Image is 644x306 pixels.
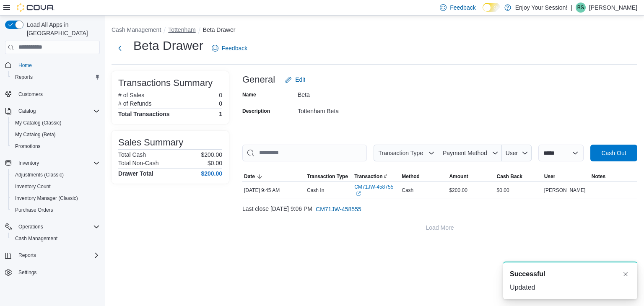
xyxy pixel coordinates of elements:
[15,183,51,190] span: Inventory Count
[543,171,590,182] button: User
[8,117,103,129] button: My Catalog (Classic)
[18,160,39,166] span: Inventory
[8,192,103,204] button: Inventory Manager (Classic)
[12,193,81,203] a: Inventory Manager (Classic)
[353,171,400,182] button: Transaction #
[18,108,36,114] span: Catalog
[426,223,454,232] span: Load More
[590,171,637,182] button: Notes
[242,201,637,218] div: Last close [DATE] 9:06 PM
[15,250,39,260] button: Reports
[15,267,40,277] a: Settings
[449,173,468,180] span: Amount
[15,171,64,178] span: Adjustments (Classic)
[12,233,61,244] a: Cash Management
[282,71,309,88] button: Edit
[168,26,195,33] button: Tottenham
[495,171,543,182] button: Cash Back
[15,74,33,80] span: Reports
[242,219,637,236] button: Load More
[2,105,103,117] button: Catalog
[242,108,270,114] label: Description
[356,191,361,196] svg: External link
[208,40,251,57] a: Feedback
[15,89,100,99] span: Customers
[2,249,103,261] button: Reports
[576,3,586,13] div: Ben Seguin
[495,185,543,195] div: $0.00
[118,170,153,177] h4: Drawer Total
[201,151,222,158] p: $200.00
[8,233,103,244] button: Cash Management
[133,37,203,54] h1: Beta Drawer
[12,205,57,215] a: Purchase Orders
[590,145,637,161] button: Cash Out
[592,173,605,180] span: Notes
[15,222,100,232] span: Operations
[312,201,365,218] button: CM71JW-458555
[15,235,57,242] span: Cash Management
[12,182,100,192] span: Inventory Count
[2,157,103,169] button: Inventory
[118,151,146,158] h6: Total Cash
[571,3,572,13] p: |
[515,3,568,13] p: Enjoy Your Session!
[12,193,100,203] span: Inventory Manager (Classic)
[400,171,447,182] button: Method
[12,182,54,192] a: Inventory Count
[307,187,324,194] p: Cash In
[219,100,222,107] p: 0
[483,3,500,12] input: Dark Mode
[502,145,532,161] button: User
[15,119,62,126] span: My Catalog (Classic)
[544,173,556,180] span: User
[305,171,353,182] button: Transaction Type
[244,173,255,180] span: Date
[118,78,213,88] h3: Transactions Summary
[15,131,56,138] span: My Catalog (Beta)
[307,173,348,180] span: Transaction Type
[438,145,502,161] button: Payment Method
[15,222,47,232] button: Operations
[402,173,420,180] span: Method
[12,72,36,82] a: Reports
[506,150,518,156] span: User
[378,150,423,156] span: Transaction Type
[354,173,387,180] span: Transaction #
[577,3,584,13] span: BS
[15,195,78,202] span: Inventory Manager (Classic)
[8,129,103,140] button: My Catalog (Beta)
[497,173,522,180] span: Cash Back
[8,181,103,192] button: Inventory Count
[510,283,631,293] div: Updated
[8,169,103,181] button: Adjustments (Classic)
[15,158,100,168] span: Inventory
[12,141,44,151] a: Promotions
[2,88,103,100] button: Customers
[316,205,361,213] span: CM71JW-458555
[621,269,631,279] button: Dismiss toast
[12,130,59,140] a: My Catalog (Beta)
[222,44,247,52] span: Feedback
[18,62,32,69] span: Home
[219,111,222,117] h4: 1
[447,171,495,182] button: Amount
[23,21,100,37] span: Load All Apps in [GEOGRAPHIC_DATA]
[12,170,67,180] a: Adjustments (Classic)
[219,92,222,99] p: 0
[242,91,256,98] label: Name
[242,185,305,195] div: [DATE] 9:45 AM
[118,137,183,148] h3: Sales Summary
[18,223,43,230] span: Operations
[15,89,46,99] a: Customers
[112,26,161,33] button: Cash Management
[242,145,367,161] input: This is a search bar. As you type, the results lower in the page will automatically filter.
[15,106,100,116] span: Catalog
[601,149,626,157] span: Cash Out
[483,12,483,12] span: Dark Mode
[8,204,103,216] button: Purchase Orders
[201,170,222,177] h4: $200.00
[544,187,586,194] span: [PERSON_NAME]
[450,3,475,12] span: Feedback
[12,170,100,180] span: Adjustments (Classic)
